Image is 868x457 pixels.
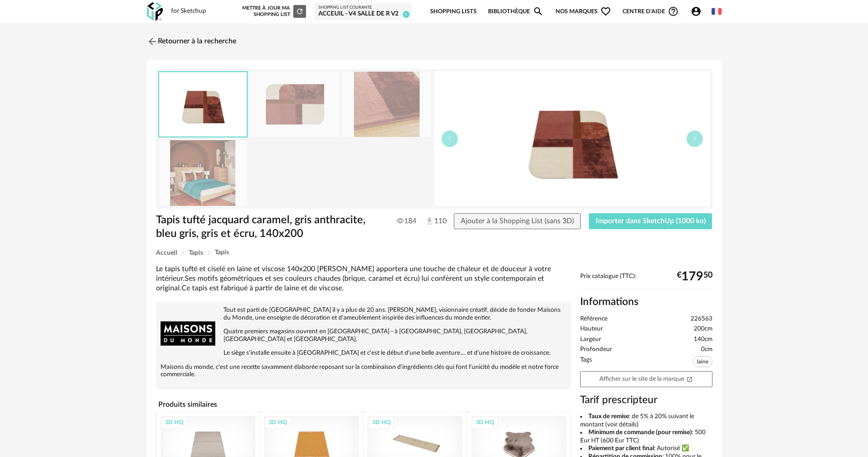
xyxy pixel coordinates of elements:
img: tapis-tufte-jacquard-caramel-gris-anthracite-bleu-gris-gris-et-ecru-140x200-1000-4-38-226563_5.jpg [159,140,247,205]
div: ACCEUIL - V4 salle de R V2 [318,10,408,18]
h1: Tapis tufté jacquard caramel, gris anthracite, bleu gris, gris et écru, 140x200 [156,213,383,241]
div: 3D HQ [161,416,187,428]
span: 110 [425,216,437,226]
div: for Sketchup [171,7,206,16]
a: Shopping List courante ACCEUIL - V4 salle de R V2 1 [318,5,408,18]
span: 184 [397,216,416,226]
span: Importer dans SketchUp (1000 ko) [596,217,706,225]
h2: Informations [580,295,712,309]
img: thumbnail.png [159,72,247,137]
span: Largeur [580,336,601,344]
div: Prix catalogue (TTC): [580,273,712,289]
button: Importer dans SketchUp (1000 ko) [589,213,712,230]
img: thumbnail.png [434,71,710,206]
span: Hauteur [580,325,603,333]
div: Le tapis tufté et ciselé en laine et viscose 140x200 [PERSON_NAME] apportera une touche de chaleu... [156,264,571,294]
span: Accueil [156,250,177,256]
div: Breadcrumb [156,249,712,256]
b: Minimum de commande (pour remise) [588,429,692,436]
img: svg+xml;base64,PHN2ZyB3aWR0aD0iMjQiIGhlaWdodD0iMjQiIHZpZXdCb3g9IjAgMCAyNCAyNCIgZmlsbD0ibm9uZSIgeG... [147,36,158,47]
div: 3D HQ [472,416,498,428]
span: 0cm [701,346,712,354]
img: tapis-tufte-jacquard-caramel-gris-anthracite-bleu-gris-gris-et-ecru-140x200-1000-4-38-226563_1.jpg [250,72,339,137]
span: 140cm [694,336,712,344]
span: Tags [580,356,592,369]
b: Taux de remise [588,413,629,420]
img: fr [712,6,722,16]
button: Ajouter à la Shopping List (sans 3D) [454,213,581,230]
span: 1 [403,11,410,18]
span: Profondeur [580,346,612,354]
a: Retourner à la recherche [147,32,236,52]
span: Magnify icon [533,6,544,17]
a: Shopping Lists [430,1,477,22]
span: Account Circle icon [691,6,706,17]
img: OXP [147,2,163,21]
li: : 500 Eur HT (600 Eur TTC) [580,429,712,445]
span: laine [693,356,712,367]
div: 3D HQ [368,416,395,428]
img: brand logo [161,306,215,361]
p: Maisons du monde, c'est une recette savamment élaborée reposant sur la combinaison d'ingrédients ... [161,363,567,379]
span: Account Circle icon [691,6,702,17]
span: 226563 [691,315,712,323]
span: Centre d'aideHelp Circle Outline icon [623,6,679,17]
div: € 50 [677,273,712,280]
span: 200cm [694,325,712,333]
span: Heart Outline icon [600,6,611,17]
span: Nos marques [556,1,611,22]
span: Refresh icon [296,9,304,14]
div: 3D HQ [265,416,291,428]
div: Shopping List courante [318,5,408,11]
div: Mettre à jour ma Shopping List [240,5,306,18]
li: : de 5% à 20% suivant le montant (voir détails) [580,413,712,429]
h3: Tarif prescripteur [580,394,712,407]
span: Help Circle Outline icon [668,6,679,17]
h4: Produits similaires [156,398,571,411]
img: Téléchargements [425,216,434,226]
p: Tout est parti de [GEOGRAPHIC_DATA] il y a plus de 20 ans. [PERSON_NAME], visionnaire créatif, dé... [161,306,567,322]
p: Quatre premiers magasins ouvrent en [GEOGRAPHIC_DATA] - à [GEOGRAPHIC_DATA], [GEOGRAPHIC_DATA], [... [161,328,567,343]
span: Open In New icon [686,375,693,382]
span: Tapis [189,250,203,256]
p: Le siège s'installe ensuite à [GEOGRAPHIC_DATA] et c'est le début d'une belle aventure.... et d'u... [161,349,567,357]
img: tapis-tufte-jacquard-caramel-gris-anthracite-bleu-gris-gris-et-ecru-140x200-1000-4-38-226563_3.jpg [343,72,431,137]
span: Tapis [215,249,229,256]
a: Afficher sur le site de la marqueOpen In New icon [580,371,712,387]
a: BibliothèqueMagnify icon [488,1,544,22]
span: Référence [580,315,608,323]
span: 179 [681,273,703,280]
li: : Autorisé ✅ [580,445,712,453]
b: Paiement par client final [588,445,654,452]
span: Ajouter à la Shopping List (sans 3D) [461,217,574,225]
